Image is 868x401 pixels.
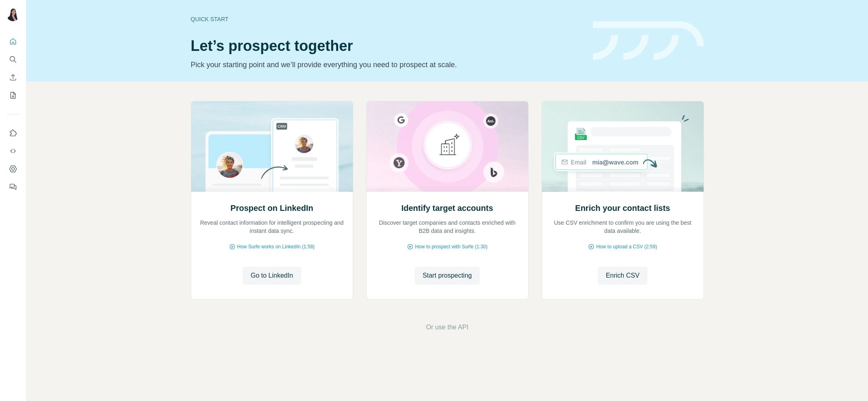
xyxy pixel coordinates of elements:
[596,243,657,250] span: How to upload a CSV (2:59)
[415,267,480,285] button: Start prospecting
[593,21,704,61] img: banner
[375,219,520,235] p: Discover target companies and contacts enriched with B2B data and insights.
[191,38,583,54] h1: Let’s prospect together
[401,202,493,214] h2: Identify target accounts
[237,243,315,250] span: How Surfe works on LinkedIn (1:58)
[7,162,20,176] button: Dashboard
[7,88,20,103] button: My lists
[230,202,313,214] h2: Prospect on LinkedIn
[423,271,472,280] span: Start prospecting
[7,52,20,67] button: Search
[251,271,293,280] span: Go to LinkedIn
[243,267,301,285] button: Go to LinkedIn
[366,101,529,192] img: Identify target accounts
[7,34,20,49] button: Quick start
[550,219,695,235] p: Use CSV enrichment to confirm you are using the best data available.
[191,15,583,23] div: Quick start
[191,59,583,70] p: Pick your starting point and we’ll provide everything you need to prospect at scale.
[7,180,20,194] button: Feedback
[199,219,345,235] p: Reveal contact information for intelligent prospecting and instant data sync.
[7,70,20,85] button: Enrich CSV
[7,144,20,158] button: Use Surfe API
[415,243,488,250] span: How to prospect with Surfe (1:30)
[7,8,20,21] img: Avatar
[606,271,640,280] span: Enrich CSV
[598,267,648,285] button: Enrich CSV
[426,322,468,332] button: Or use the API
[7,126,20,140] button: Use Surfe on LinkedIn
[575,202,670,214] h2: Enrich your contact lists
[191,101,353,192] img: Prospect on LinkedIn
[542,101,704,192] img: Enrich your contact lists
